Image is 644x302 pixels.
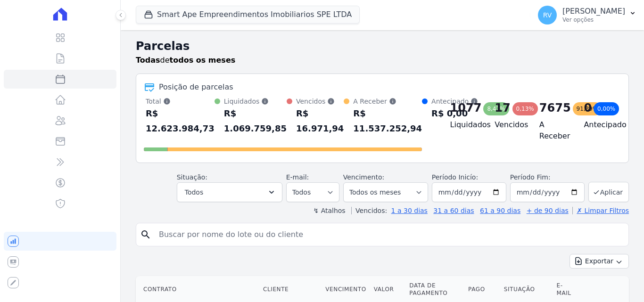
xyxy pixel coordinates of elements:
[224,106,287,136] div: R$ 1.069.759,85
[296,106,344,136] div: R$ 16.971,94
[286,173,309,181] label: E-mail:
[512,102,538,115] div: 0,13%
[353,97,422,106] div: A Receber
[353,106,422,136] div: R$ 11.537.252,94
[495,119,524,131] h4: Vencidos
[570,254,629,269] button: Exportar
[450,100,482,115] div: 1077
[136,55,235,66] p: de
[562,16,625,24] p: Ver opções
[146,97,215,106] div: Total
[296,97,344,106] div: Vencidos
[562,7,625,16] p: [PERSON_NAME]
[136,38,629,55] h2: Parcelas
[584,119,613,131] h4: Antecipado
[539,119,569,142] h4: A Receber
[432,173,478,181] label: Período Inicío:
[510,172,585,182] label: Período Fim:
[313,207,345,214] label: ↯ Atalhos
[185,187,203,198] span: Todos
[433,207,474,214] a: 31 a 60 dias
[136,56,160,65] strong: Todas
[136,6,360,24] button: Smart Ape Empreendimentos Imobiliarios SPE LTDA
[572,207,629,214] a: ✗ Limpar Filtros
[159,82,233,93] div: Posição de parcelas
[573,102,602,115] div: 91,39%
[495,100,510,115] div: 17
[483,102,509,115] div: 8,47%
[431,106,478,121] div: R$ 0,00
[351,207,387,214] label: Vencidos:
[140,229,151,240] i: search
[153,225,625,244] input: Buscar por nome do lote ou do cliente
[391,207,428,214] a: 1 a 30 dias
[224,97,287,106] div: Liquidados
[450,119,480,131] h4: Liquidados
[177,182,282,202] button: Todos
[431,97,478,106] div: Antecipado
[480,207,520,214] a: 61 a 90 dias
[146,106,215,136] div: R$ 12.623.984,73
[170,56,236,65] strong: todos os meses
[584,100,592,115] div: 0
[539,100,571,115] div: 7675
[543,12,552,18] span: RV
[588,182,629,202] button: Aplicar
[527,207,569,214] a: + de 90 dias
[530,2,644,28] button: RV [PERSON_NAME] Ver opções
[594,102,619,115] div: 0,00%
[177,173,207,181] label: Situação:
[343,173,384,181] label: Vencimento:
